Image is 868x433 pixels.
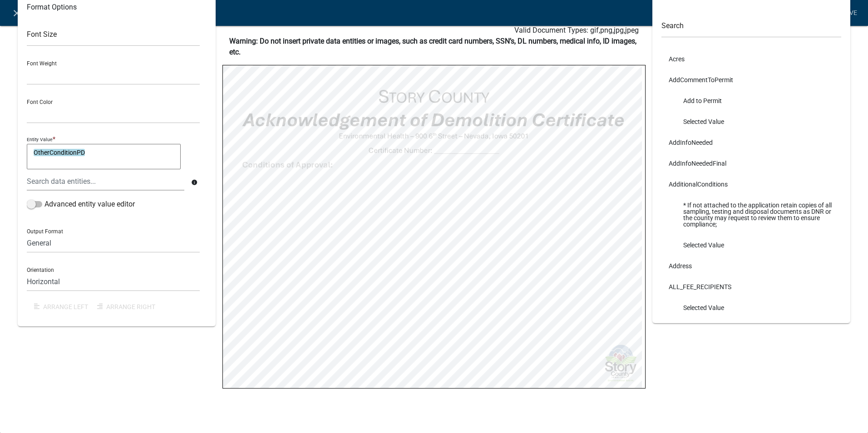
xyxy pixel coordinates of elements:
[229,36,639,58] p: Warning: Do not insert private data entities or images, such as credit card numbers, SSN’s, DL nu...
[661,111,841,132] li: Selected Value
[661,49,841,69] li: Acres
[27,172,184,191] input: Search data entities...
[27,137,53,143] p: Entity Value
[27,299,90,315] button: Arrange Left
[661,132,841,153] li: AddInfoNeeded
[661,69,841,90] li: AddCommentToPermit
[191,179,197,186] i: info
[11,8,22,19] i: close
[514,26,639,34] span: Valid Document Types: gif,png,jpg,jpeg
[661,235,841,256] li: Selected Value
[661,276,841,297] li: ALL_FEE_RECIPIENTS
[27,199,135,210] label: Advanced entity value editor
[661,195,841,235] li: * If not attached to the application retain copies of all sampling, testing and disposal document...
[661,256,841,276] li: Address
[27,3,207,11] h6: Format Options
[661,174,841,195] li: AdditionalConditions
[661,90,841,111] li: Add to Permit
[661,153,841,174] li: AddInfoNeededFinal
[90,299,163,315] button: Arrange Right
[661,297,841,318] li: Selected Value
